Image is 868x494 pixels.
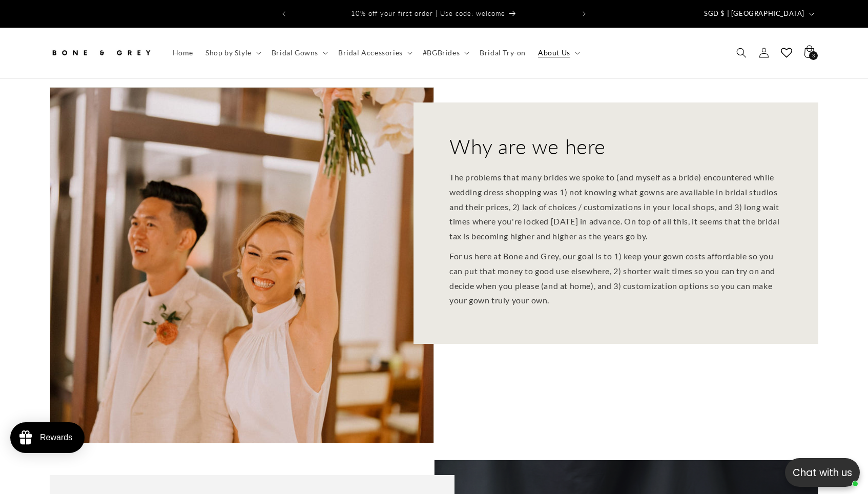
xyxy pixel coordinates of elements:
summary: Bridal Gowns [265,42,332,64]
a: Bridal Try-on [473,42,532,64]
img: Bone and Grey Bridal [50,42,152,64]
summary: Shop by Style [199,42,265,64]
p: Chat with us [785,465,860,480]
span: 10% off your first order | Use code: welcome [351,9,505,17]
div: Rewards [40,433,72,442]
span: Bridal Accessories [338,48,403,57]
span: #BGBrides [423,48,460,57]
span: Home [173,48,193,57]
h2: Why are we here [449,133,606,160]
span: Bridal Gowns [272,48,318,57]
summary: Search [730,42,753,64]
p: For us here at Bone and Grey, our goal is to 1) keep your gown costs affordable so you can put th... [449,249,782,308]
summary: About Us [532,42,584,64]
p: The problems that many brides we spoke to (and myself as a bride) encountered while wedding dress... [449,170,782,244]
a: Bone and Grey Bridal [46,38,156,68]
summary: Bridal Accessories [332,42,417,64]
button: Open chatbox [785,458,860,487]
span: About Us [538,48,570,57]
button: Previous announcement [273,4,295,24]
span: 3 [812,51,815,60]
button: SGD $ | [GEOGRAPHIC_DATA] [698,4,818,24]
span: Shop by Style [205,48,252,57]
span: SGD $ | [GEOGRAPHIC_DATA] [704,9,804,19]
button: Next announcement [573,4,595,24]
a: Home [167,42,199,64]
span: Bridal Try-on [480,48,526,57]
summary: #BGBrides [417,42,473,64]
